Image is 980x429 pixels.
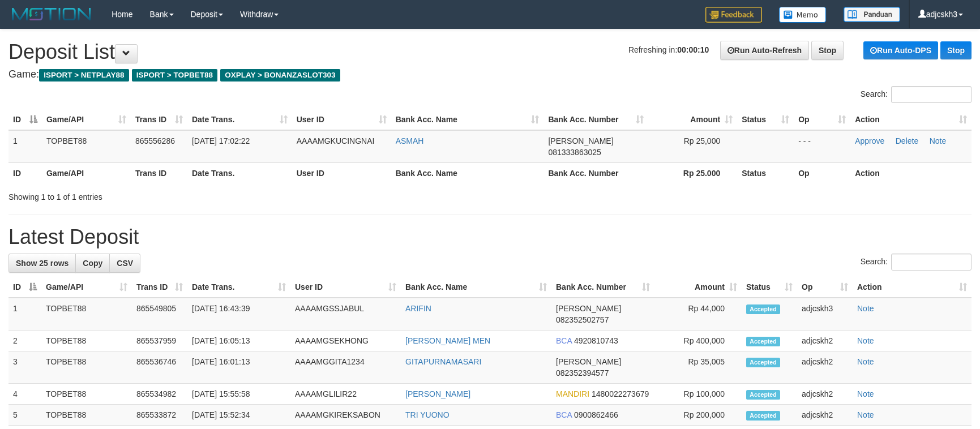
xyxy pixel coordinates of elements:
td: 1 [8,130,42,163]
div: Showing 1 to 1 of 1 entries [8,187,400,203]
a: ASMAH [396,136,424,145]
th: Game/API: activate to sort column ascending [41,277,132,298]
a: Delete [896,136,918,145]
td: 865536746 [132,351,187,384]
th: Date Trans. [187,162,292,183]
td: 865549805 [132,298,187,331]
th: Rp 25.000 [648,162,737,183]
td: 1 [8,298,41,331]
td: Rp 35,005 [654,351,742,384]
th: Trans ID: activate to sort column ascending [131,109,187,130]
img: MOTION_logo.png [8,6,95,23]
input: Search: [891,254,972,271]
a: Stop [940,41,972,59]
span: Copy 1480022273679 to clipboard [592,389,649,398]
a: [PERSON_NAME] [405,389,470,398]
td: 3 [8,351,41,384]
a: TRI YUONO [405,410,450,419]
td: Rp 100,000 [654,384,742,405]
img: Feedback.jpg [705,7,762,23]
img: Button%20Memo.svg [779,7,827,23]
th: Amount: activate to sort column ascending [648,109,737,130]
th: Bank Acc. Name [391,162,544,183]
span: ISPORT > TOPBET88 [132,69,217,81]
td: 865534982 [132,384,187,405]
span: 865556286 [135,136,175,145]
span: BCA [556,336,572,345]
td: adjcskh3 [797,298,853,331]
span: ISPORT > NETPLAY88 [39,69,129,81]
th: Bank Acc. Number [544,162,648,183]
td: adjcskh2 [797,405,853,426]
a: ARIFIN [405,304,431,313]
span: MANDIRI [556,389,589,398]
a: Note [930,136,947,145]
td: [DATE] 15:55:58 [187,384,290,405]
th: Action: activate to sort column ascending [853,277,972,298]
span: [PERSON_NAME] [556,357,621,366]
span: Copy [83,259,102,268]
td: TOPBET88 [41,331,132,351]
th: Op: activate to sort column ascending [797,277,853,298]
td: Rp 200,000 [654,405,742,426]
label: Search: [861,86,972,103]
a: Copy [75,254,110,273]
th: Trans ID: activate to sort column ascending [132,277,187,298]
span: OXPLAY > BONANZASLOT303 [220,69,340,81]
td: AAAAMGKIREKSABON [290,405,401,426]
span: Accepted [746,358,780,367]
th: User ID: activate to sort column ascending [290,277,401,298]
h4: Game: [8,69,972,80]
span: Accepted [746,390,780,400]
th: Amount: activate to sort column ascending [654,277,742,298]
label: Search: [861,254,972,271]
a: Note [857,357,874,366]
span: Copy 081333863025 to clipboard [548,148,601,157]
td: 5 [8,405,41,426]
input: Search: [891,86,972,103]
td: [DATE] 15:52:34 [187,405,290,426]
th: Status: activate to sort column ascending [737,109,794,130]
a: [PERSON_NAME] MEN [405,336,490,345]
span: [PERSON_NAME] [548,136,613,145]
th: Action: activate to sort column ascending [850,109,972,130]
td: Rp 400,000 [654,331,742,351]
th: Status [737,162,794,183]
a: Run Auto-Refresh [720,41,809,60]
span: Copy 082352394577 to clipboard [556,368,609,377]
th: Bank Acc. Name: activate to sort column ascending [401,277,551,298]
a: Stop [811,41,844,60]
span: Copy 082352502757 to clipboard [556,315,609,324]
span: Rp 25,000 [684,136,721,145]
td: 865533872 [132,405,187,426]
span: Refreshing in: [628,45,709,54]
a: Show 25 rows [8,254,76,273]
span: [DATE] 17:02:22 [192,136,250,145]
span: CSV [117,259,133,268]
th: Game/API [42,162,131,183]
th: Game/API: activate to sort column ascending [42,109,131,130]
td: Rp 44,000 [654,298,742,331]
td: - - - [794,130,850,163]
td: TOPBET88 [41,384,132,405]
th: Trans ID [131,162,187,183]
a: Note [857,304,874,313]
span: Copy 4920810743 to clipboard [574,336,618,345]
td: [DATE] 16:01:13 [187,351,290,384]
th: ID: activate to sort column descending [8,109,42,130]
td: TOPBET88 [41,298,132,331]
th: Bank Acc. Name: activate to sort column ascending [391,109,544,130]
th: Bank Acc. Number: activate to sort column ascending [544,109,648,130]
td: adjcskh2 [797,351,853,384]
a: Note [857,410,874,419]
a: Run Auto-DPS [863,41,938,59]
td: AAAAMGSSJABUL [290,298,401,331]
td: TOPBET88 [42,130,131,163]
strong: 00:00:10 [677,45,709,54]
td: TOPBET88 [41,405,132,426]
span: Copy 0900862466 to clipboard [574,410,618,419]
a: GITAPURNAMASARI [405,357,481,366]
span: AAAAMGKUCINGNAI [297,136,375,145]
td: 2 [8,331,41,351]
th: User ID [292,162,391,183]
